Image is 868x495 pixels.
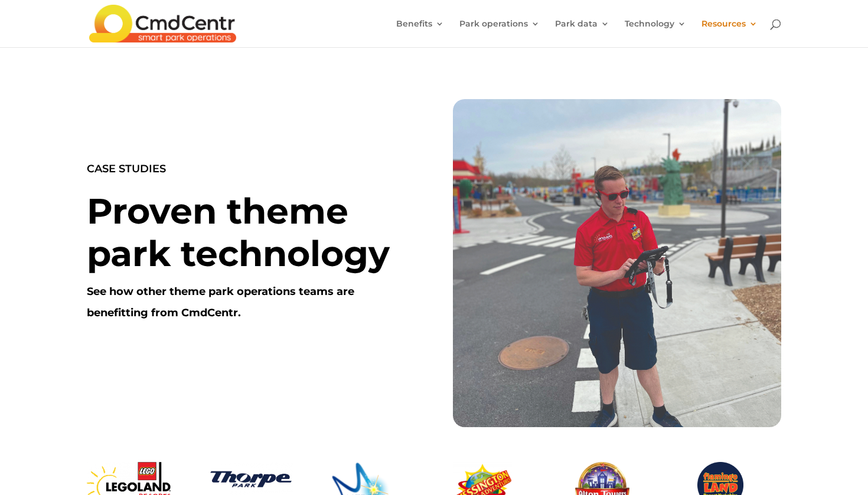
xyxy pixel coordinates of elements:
img: CommandCenter_ManagerApp_LegolandNewYork_3 [453,99,781,427]
b: See how other theme park operations teams are benefitting from CmdCentr. [87,285,354,319]
h1: Proven theme park technology [87,190,415,281]
a: Park data [555,19,609,47]
a: Resources [701,19,758,47]
a: Park operations [459,19,540,47]
p: CASE STUDIES [87,158,415,190]
img: CmdCentr [89,5,236,42]
a: Benefits [396,19,444,47]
